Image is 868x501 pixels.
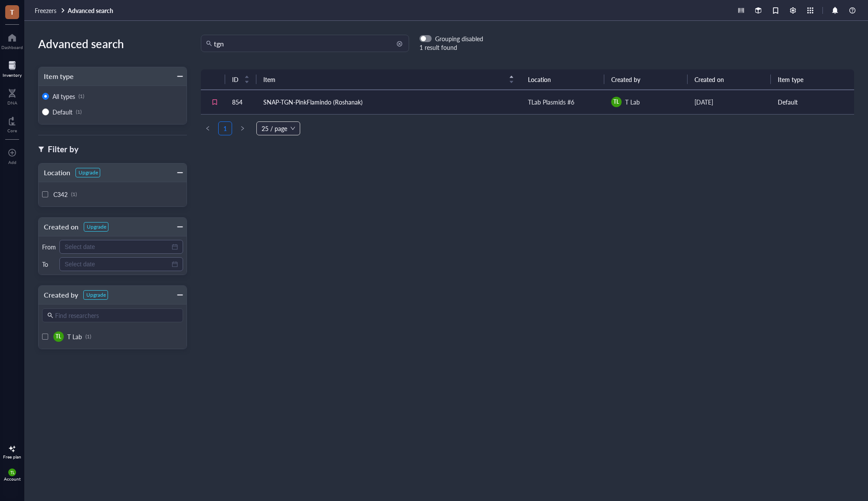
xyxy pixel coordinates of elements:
[613,98,619,106] span: TL
[3,59,22,78] a: Inventory
[7,100,17,105] div: DNA
[604,69,688,90] th: Created by
[39,70,74,82] div: Item type
[219,122,232,135] a: 1
[8,160,16,165] div: Add
[218,121,232,135] li: 1
[76,108,82,115] div: (1)
[528,97,574,107] div: TLab Plasmids #6
[771,69,854,90] th: Item type
[3,72,22,78] div: Inventory
[256,69,521,90] th: Item
[201,121,215,135] li: Previous Page
[263,75,504,84] span: Item
[201,121,215,135] button: left
[205,126,210,131] span: left
[7,86,17,105] a: DNA
[52,108,72,116] span: Default
[42,260,56,268] div: To
[85,333,91,340] div: (1)
[67,332,82,341] span: T Lab
[10,7,14,17] span: T
[68,7,115,14] a: Advanced search
[79,169,98,176] div: Upgrade
[232,75,239,84] span: ID
[39,289,78,301] div: Created by
[435,35,483,43] div: Grouping disabled
[35,6,56,15] span: Freezers
[35,7,66,14] a: Freezers
[42,243,56,251] div: From
[225,90,256,114] td: 854
[38,35,187,53] div: Advanced search
[56,333,61,341] span: TL
[10,470,14,475] span: TL
[7,128,17,133] div: Core
[694,97,764,107] div: [DATE]
[521,69,604,90] th: Location
[256,90,521,114] td: SNAP-TGN-PinkFlamindo (Roshanak)
[225,69,256,90] th: ID
[3,454,21,459] div: Free plan
[65,259,170,269] input: Select date
[419,43,483,52] div: 1 result found
[625,98,640,106] span: T Lab
[7,114,17,133] a: Core
[48,143,79,155] div: Filter by
[71,191,77,198] div: (1)
[236,121,249,135] li: Next Page
[53,190,68,199] span: C342
[240,126,245,131] span: right
[688,69,771,90] th: Created on
[1,45,23,50] div: Dashboard
[262,122,295,135] span: 25 / page
[65,242,170,252] input: Select date
[236,121,249,135] button: right
[39,221,79,233] div: Created on
[4,476,21,481] div: Account
[87,223,106,230] div: Upgrade
[1,31,23,50] a: Dashboard
[256,121,300,135] div: Page Size
[79,93,84,100] div: (1)
[52,92,75,101] span: All types
[39,167,70,179] div: Location
[86,291,106,298] div: Upgrade
[771,90,854,114] td: Default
